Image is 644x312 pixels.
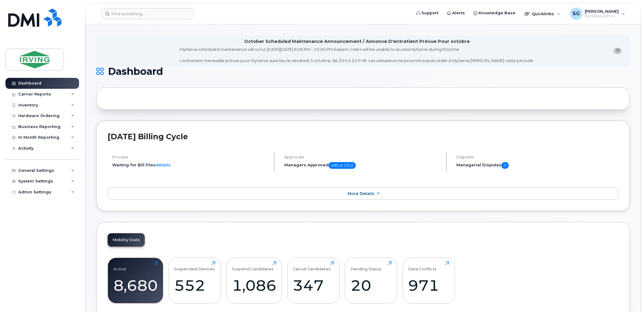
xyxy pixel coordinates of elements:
[113,261,158,300] a: Active8,680
[244,38,470,45] div: October Scheduled Maintenance Announcement / Annonce D'entretient Prévue Pour octobre
[501,162,509,169] span: 0
[113,261,126,271] div: Active
[174,261,215,300] a: Suspended Devices552
[293,276,334,294] div: 347
[284,162,441,169] h5: Managers Approved
[351,261,382,271] div: Pending Status
[180,47,534,64] div: MyServe scheduled maintenance will occur [DATE][DATE] 8:00 PM - 10:00 PM Eastern. Users will be u...
[113,276,158,294] div: 8,680
[108,132,618,141] h2: [DATE] Billing Cycle
[408,276,449,294] div: 971
[408,261,449,300] a: Data Conflicts971
[284,155,441,159] h4: Approvals
[351,261,392,300] a: Pending Status20
[613,48,622,54] button: close notification
[456,162,618,169] h5: Managerial Disputes
[329,162,356,169] span: 485 of 1312
[456,155,618,159] h4: Disputes
[156,162,171,167] a: details
[408,261,437,271] div: Data Conflicts
[348,191,374,196] span: More Details
[293,261,334,300] a: Cancel Candidates347
[108,67,163,76] span: Dashboard
[112,155,269,159] h4: Process
[293,261,331,271] div: Cancel Candidates
[174,276,215,294] div: 552
[232,261,276,300] a: Suspend Candidates1,086
[112,162,269,168] li: Waiting for Bill Files
[351,276,392,294] div: 20
[174,261,215,271] div: Suspended Devices
[232,276,276,294] div: 1,086
[232,261,274,271] div: Suspend Candidates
